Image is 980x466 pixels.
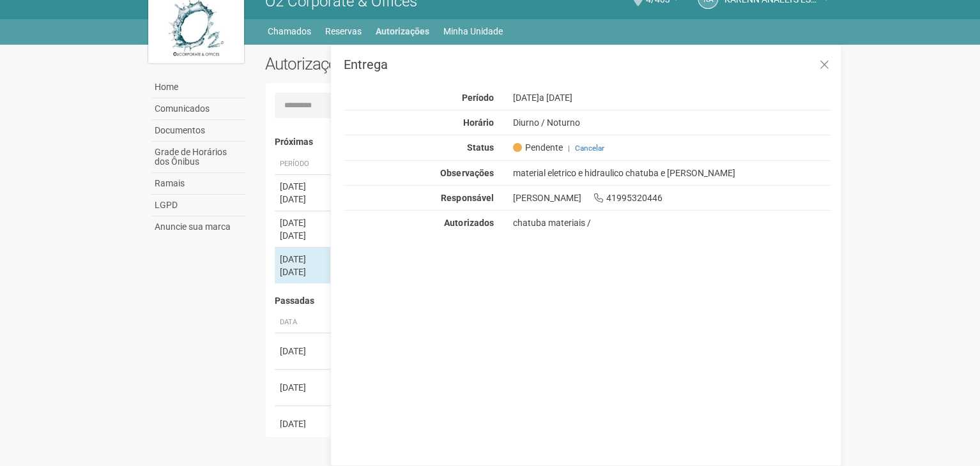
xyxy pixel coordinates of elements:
strong: Responsável [441,193,493,203]
h4: Próximas [275,137,822,147]
div: [DATE] [280,381,327,394]
div: [DATE] [280,345,327,357]
a: Grade de Horários dos Ônibus [151,142,246,173]
div: [DATE] [280,193,327,206]
div: material eletrico e hidraulico chatuba e [PERSON_NAME] [503,167,841,179]
div: [DATE] [280,216,327,229]
a: Minha Unidade [443,22,503,40]
h4: Passadas [275,296,822,306]
div: [PERSON_NAME] 41995320446 [503,192,841,204]
a: Home [151,77,246,98]
span: a [DATE] [539,93,572,103]
div: Diurno / Noturno [503,117,841,128]
strong: Período [461,93,493,103]
a: Ramais [151,173,246,195]
span: | [567,144,569,153]
div: [DATE] [280,180,327,193]
strong: Status [466,142,493,153]
strong: Horário [463,117,493,128]
div: [DATE] [280,417,327,430]
div: chatuba materiais / [512,217,831,229]
h2: Autorizações [265,54,539,73]
a: LGPD [151,195,246,216]
div: [DATE] [503,92,841,103]
a: Anuncie sua marca [151,216,246,237]
div: [DATE] [280,229,327,242]
div: [DATE] [280,266,327,278]
div: [DATE] [280,253,327,266]
a: Documentos [151,120,246,142]
th: Data [275,312,332,333]
h3: Entrega [344,58,831,71]
span: Pendente [512,142,562,153]
a: Autorizações [376,22,429,40]
strong: Autorizados [444,218,493,228]
strong: Observações [440,168,493,178]
a: Comunicados [151,98,246,120]
a: Cancelar [574,144,604,153]
th: Período [275,154,332,175]
a: Chamados [268,22,311,40]
a: Reservas [325,22,362,40]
